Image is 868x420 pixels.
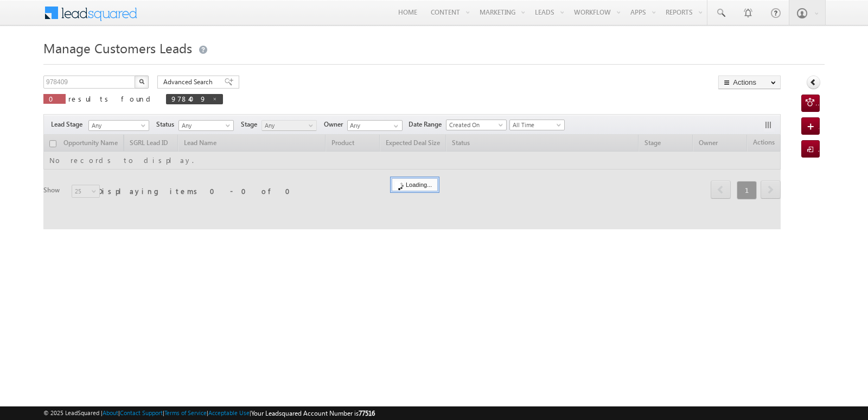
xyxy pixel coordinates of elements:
[446,120,503,130] span: Created On
[324,120,347,129] span: Owner
[88,120,149,131] a: Any
[718,76,781,89] button: Actions
[409,120,446,129] span: Date Range
[446,120,507,130] a: Created On
[262,121,314,130] span: Any
[359,409,375,417] span: 77516
[164,409,207,416] a: Terms of Service
[156,120,178,129] span: Status
[171,94,207,103] span: 978409
[43,39,192,57] span: Manage Customers Leads
[163,77,216,87] span: Advanced Search
[103,409,118,416] a: About
[261,120,317,131] a: Any
[49,94,60,103] span: 0
[68,94,155,103] span: results found
[510,120,561,130] span: All Time
[509,120,565,130] a: All Time
[120,409,163,416] a: Contact Support
[251,409,375,417] span: Your Leadsquared Account Number is
[178,120,234,131] a: Any
[179,121,231,130] span: Any
[241,120,261,129] span: Stage
[392,178,438,191] div: Loading...
[89,121,145,130] span: Any
[43,408,375,418] span: © 2025 LeadSquared | | | | |
[139,79,144,84] img: Search
[347,120,403,131] input: Type to Search
[388,121,401,131] a: Show All Items
[51,120,87,129] span: Lead Stage
[208,409,250,416] a: Acceptable Use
